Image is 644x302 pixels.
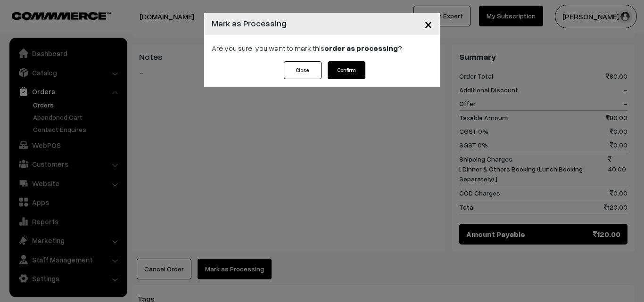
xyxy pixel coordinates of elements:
[204,35,440,61] div: Are you sure, you want to mark this ?
[417,9,440,39] button: Close
[284,61,322,79] button: Close
[328,61,365,79] button: Confirm
[324,43,398,53] strong: order as processing
[212,17,287,30] h4: Mark as Processing
[424,15,432,33] span: ×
